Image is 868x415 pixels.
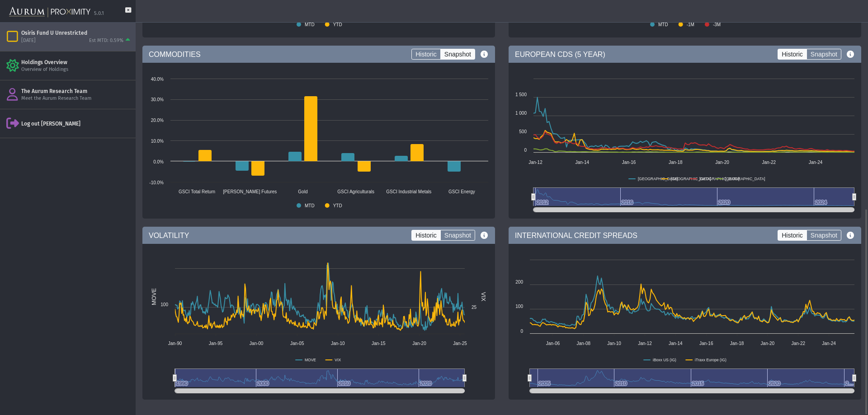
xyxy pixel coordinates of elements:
div: VOLATILITY [142,227,495,244]
div: Meet the Aurum Research Team [21,95,132,102]
text: 30.0% [151,97,164,102]
text: Jan-18 [669,160,683,165]
div: The Aurum Research Team [21,88,132,95]
text: Jan-05 [290,341,304,346]
label: Historic [778,230,807,241]
label: Historic [411,230,441,241]
text: 0 [524,148,527,153]
text: Jan-22 [791,341,805,346]
text: Jan-10 [331,341,345,346]
div: [DATE] [21,37,36,44]
div: Est MTD: 0.59% [89,37,123,44]
text: [GEOGRAPHIC_DATA] [638,177,678,181]
text: YTD [333,22,342,27]
text: 100 [515,304,523,309]
text: Jan-24 [822,341,836,346]
text: Jan-08 [577,341,591,346]
div: INTERNATIONAL CREDIT SPREADS [509,227,861,244]
text: 0 [520,329,523,334]
text: -1M [687,22,694,27]
text: YTD [333,203,342,208]
text: Jan-16 [699,341,713,346]
text: Jan-22 [762,160,776,165]
text: -3M [713,22,721,27]
text: Jan-95 [209,341,223,346]
text: GSCI Agriculturals [337,189,374,194]
div: Log out [PERSON_NAME] [21,120,132,127]
text: Jan-14 [669,341,683,346]
text: GSCI Industrial Metals [386,189,431,194]
div: Osiris Fund U Unrestricted [21,29,132,37]
text: [GEOGRAPHIC_DATA] [699,177,739,181]
text: GSCI Energy [448,189,475,194]
text: MTD [305,203,315,208]
label: Snapshot [440,49,475,60]
text: Jan-14 [575,160,589,165]
text: Jan-00 [250,341,264,346]
text: Jan-20 [412,341,426,346]
text: Jan-06 [546,341,560,346]
text: MTD [305,22,315,27]
text: Jan-18 [730,341,744,346]
text: MOVE [305,358,316,362]
text: MTD [658,22,668,27]
text: Jan-20 [715,160,729,165]
text: Jan-12 [528,160,542,165]
text: 500 [519,129,527,134]
text: 10.0% [151,139,164,144]
text: iTraxx Europe (IG) [695,358,726,362]
text: 20.0% [151,118,164,123]
label: Snapshot [440,230,475,241]
div: COMMODITIES [142,46,495,63]
text: Jan-16 [622,160,636,165]
text: [PERSON_NAME] Futures [223,189,277,194]
text: -10.0% [149,180,164,185]
text: [GEOGRAPHIC_DATA] [725,177,765,181]
img: Aurum-Proximity%20white.svg [9,2,90,22]
text: 40.0% [151,77,164,82]
text: iBoxx US (IG) [653,358,676,362]
text: 0.0% [153,159,164,164]
text: Jan-90 [168,341,182,346]
text: 25 [472,305,477,310]
text: Jan-25 [453,341,467,346]
text: VIX [480,292,487,302]
div: Holdings Overview [21,59,132,66]
text: 100 [160,302,168,307]
text: 1 000 [515,111,527,116]
text: MOVE [151,289,157,306]
div: 5.0.1 [94,10,104,17]
text: Jan-12 [638,341,652,346]
div: Overview of Holdings [21,66,132,73]
label: Historic [411,49,441,60]
text: 200 [515,280,523,284]
text: GSCI Total Return [179,189,215,194]
div: EUROPEAN CDS (5 YEAR) [509,46,861,63]
text: Jan-15 [372,341,386,346]
text: Jan-10 [607,341,621,346]
text: Jan-24 [809,160,823,165]
label: Historic [778,49,807,60]
text: Jan-20 [761,341,775,346]
text: 1 500 [515,92,527,97]
text: Gold [298,189,307,194]
text: [GEOGRAPHIC_DATA] [671,177,711,181]
label: Snapshot [807,49,841,60]
label: Snapshot [807,230,841,241]
text: VIX [335,358,341,362]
